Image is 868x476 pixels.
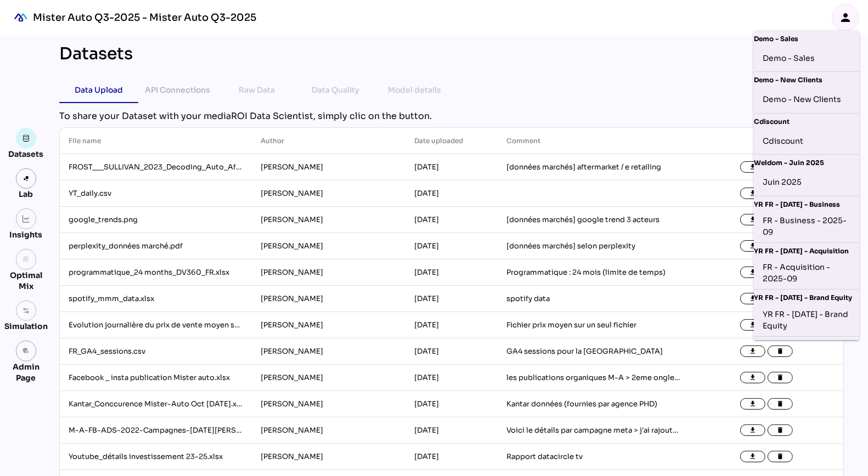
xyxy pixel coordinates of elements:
[22,347,30,355] i: admin_panel_settings
[763,309,850,332] div: YR FR - [DATE] - Brand Equity
[498,207,690,233] td: [données marchés] google trend 3 acteurs
[749,427,757,434] i: file_download
[22,175,30,183] img: lab.svg
[405,207,498,233] td: [DATE]
[75,83,123,97] div: Data Upload
[405,338,498,365] td: [DATE]
[60,338,252,365] td: FR_GA4_sessions.csv
[498,233,690,259] td: [données marchés] selon perplexity
[498,444,690,470] td: Rapport datacircle tv
[252,365,405,391] td: [PERSON_NAME]
[405,365,498,391] td: [DATE]
[498,338,690,365] td: GA4 sessions pour la [GEOGRAPHIC_DATA]
[252,233,405,259] td: [PERSON_NAME]
[763,174,850,191] div: Juin 2025
[839,11,852,24] i: person
[60,365,252,391] td: Facebook _ insta publication Mister auto.xlsx
[22,215,30,223] img: graph.svg
[60,128,252,154] th: File name
[405,286,498,312] td: [DATE]
[754,337,859,351] div: La Centrale - Mai 2025
[4,361,48,383] div: Admin Page
[763,215,850,238] div: FR - Business - 2025-09
[754,243,859,257] div: YR FR - [DATE] - Acquisition
[252,338,405,365] td: [PERSON_NAME]
[252,128,405,154] th: Author
[405,444,498,470] td: [DATE]
[776,348,784,355] i: delete
[498,391,690,417] td: Kantar données (fournies par agence PHD)
[405,312,498,338] td: [DATE]
[405,233,498,259] td: [DATE]
[498,286,690,312] td: spotify data
[498,365,690,391] td: les publications organiques M-A > 2eme onglet vers le spreadsheet car j'ai du bricoler ce fichier...
[60,312,252,338] td: Evolution journalière du prix de vente moyen sur FR Avril 2023.csv
[776,400,784,408] i: delete
[60,417,252,444] td: M-A-FB-ADS-2022-Campagnes-[DATE][PERSON_NAME]-[DATE] (1).xlsx
[60,180,252,207] td: YT_daily.csv
[252,286,405,312] td: [PERSON_NAME]
[405,180,498,207] td: [DATE]
[749,216,757,224] i: file_download
[754,196,859,211] div: YR FR - [DATE] - Business
[60,154,252,180] td: FROST___SULLIVAN_2023_Decoding_Auto_Aftermarket_E-Retailing_Stellantis_Final_Presentaion_VF.pdf
[498,312,690,338] td: Fichier prix moyen sur un seul fichier
[763,91,850,109] div: Demo - New Clients
[749,348,757,355] i: file_download
[239,83,275,97] div: Raw Data
[252,391,405,417] td: [PERSON_NAME]
[252,259,405,286] td: [PERSON_NAME]
[9,5,33,30] div: mediaROI
[498,259,690,286] td: Programmatique : 24 mois (limite de temps)
[22,256,30,263] i: grain
[14,189,38,200] div: Lab
[4,270,48,292] div: Optimal Mix
[749,321,757,329] i: file_download
[690,128,843,154] th: Actions
[145,83,211,97] div: API Connections
[776,427,784,434] i: delete
[405,154,498,180] td: [DATE]
[763,132,850,150] div: Cdiscount
[776,374,784,382] i: delete
[763,49,850,67] div: Demo - Sales
[498,417,690,444] td: Voici le détails par campagne meta > j'ai rajouté le type de campagne en colonne et aussi les dat...
[252,417,405,444] td: [PERSON_NAME]
[4,321,48,332] div: Simulation
[60,391,252,417] td: Kantar_Conccurence Mister-Auto Oct [DATE].xlsx
[405,391,498,417] td: [DATE]
[749,190,757,197] i: file_download
[252,207,405,233] td: [PERSON_NAME]
[252,154,405,180] td: [PERSON_NAME]
[754,31,859,45] div: Demo - Sales
[312,83,360,97] div: Data Quality
[22,134,30,142] img: data.svg
[60,233,252,259] td: perplexity_données marché.pdf
[754,155,859,169] div: Weldom - Juin 2025
[749,400,757,408] i: file_download
[763,262,850,285] div: FR - Acquisition - 2025-09
[60,286,252,312] td: spotify_mmm_data.xlsx
[749,242,757,250] i: file_download
[405,128,498,154] th: Date uploaded
[776,453,784,461] i: delete
[754,290,859,304] div: YR FR - [DATE] - Brand Equity
[405,417,498,444] td: [DATE]
[749,453,757,461] i: file_download
[252,312,405,338] td: [PERSON_NAME]
[59,44,133,64] div: Datasets
[749,374,757,382] i: file_download
[388,83,442,97] div: Model details
[498,128,690,154] th: Comment
[252,444,405,470] td: [PERSON_NAME]
[10,229,43,240] div: Insights
[754,72,859,86] div: Demo - New Clients
[749,163,757,171] i: file_download
[9,149,44,160] div: Datasets
[60,207,252,233] td: google_trends.png
[22,307,30,315] img: settings.svg
[754,114,859,128] div: Cdiscount
[60,259,252,286] td: programmatique_24 months_DV360_FR.xlsx
[749,269,757,276] i: file_download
